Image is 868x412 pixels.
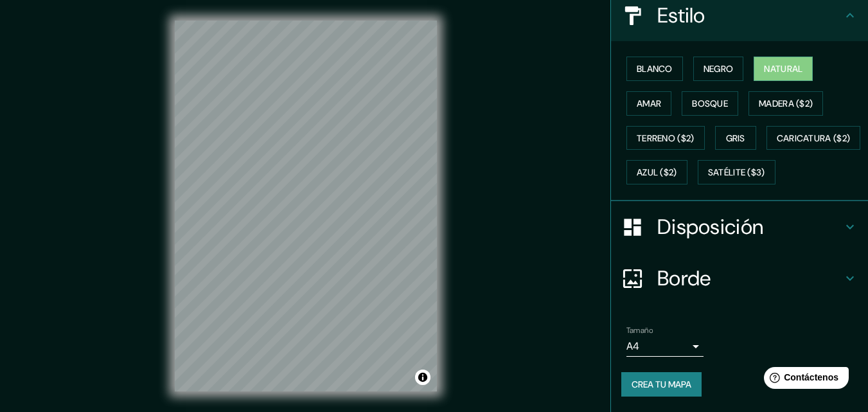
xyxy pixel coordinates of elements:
button: Amar [626,91,671,116]
font: Blanco [637,63,673,75]
font: Satélite ($3) [708,167,765,179]
font: A4 [626,339,639,353]
font: Bosque [692,98,728,109]
font: Natural [764,63,802,75]
button: Terreno ($2) [626,126,705,150]
button: Madera ($2) [748,91,823,116]
font: Crea tu mapa [632,379,691,390]
font: Estilo [657,2,705,29]
font: Terreno ($2) [637,132,695,144]
font: Caricatura ($2) [777,132,851,144]
button: Blanco [626,57,683,81]
font: Gris [726,132,745,144]
button: Azul ($2) [626,160,687,184]
canvas: Mapa [175,21,437,391]
font: Azul ($2) [637,167,677,179]
button: Negro [693,57,744,81]
font: Amar [637,98,661,109]
iframe: Lanzador de widgets de ayuda [754,362,854,398]
button: Natural [754,57,813,81]
div: A4 [626,336,704,357]
button: Caricatura ($2) [766,126,861,150]
button: Satélite ($3) [698,160,775,184]
font: Tamaño [626,325,653,336]
font: Negro [704,63,734,75]
font: Borde [657,265,711,292]
button: Crea tu mapa [621,372,702,397]
button: Gris [715,126,756,150]
button: Bosque [682,91,738,116]
font: Madera ($2) [759,98,813,109]
font: Disposición [657,213,763,240]
div: Disposición [611,201,868,253]
button: Activar o desactivar atribución [415,370,430,385]
div: Borde [611,253,868,304]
